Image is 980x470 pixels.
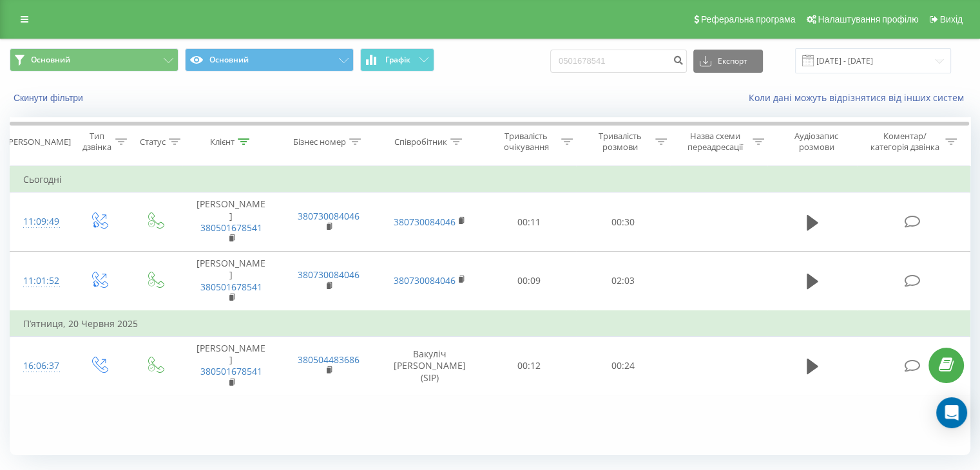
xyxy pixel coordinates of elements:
[10,48,178,71] button: Основний
[483,337,576,396] td: 00:12
[701,14,796,24] span: Реферальна програма
[293,136,346,147] div: Бізнес номер
[779,131,854,153] div: Аудіозапис розмови
[200,221,262,234] a: 380501678541
[394,274,456,287] a: 380730084046
[550,50,687,73] input: Пошук за номером
[23,353,57,379] div: 16:06:37
[182,337,280,396] td: [PERSON_NAME]
[693,50,763,73] button: Експорт
[210,136,235,147] div: Клієнт
[394,216,456,228] a: 380730084046
[360,48,434,71] button: Графік
[6,136,71,147] div: [PERSON_NAME]
[200,281,262,293] a: 380501678541
[749,91,970,104] a: Коли дані можуть відрізнятися вiд інших систем
[940,14,963,24] span: Вихід
[576,193,669,252] td: 00:30
[185,48,354,71] button: Основний
[298,268,360,281] a: 380730084046
[483,252,576,311] td: 00:09
[182,252,280,311] td: [PERSON_NAME]
[394,136,447,147] div: Співробітник
[23,209,57,234] div: 11:09:49
[182,193,280,252] td: [PERSON_NAME]
[385,55,410,64] span: Графік
[818,14,918,24] span: Налаштування профілю
[682,131,749,153] div: Назва схеми переадресації
[867,131,942,153] div: Коментар/категорія дзвінка
[483,193,576,252] td: 00:11
[81,131,111,153] div: Тип дзвінка
[10,311,970,337] td: П’ятниця, 20 Червня 2025
[576,337,669,396] td: 00:24
[936,397,967,428] div: Open Intercom Messenger
[576,252,669,311] td: 02:03
[298,210,360,222] a: 380730084046
[31,55,70,65] span: Основний
[494,131,559,153] div: Тривалість очікування
[298,353,360,366] a: 380504483686
[23,268,57,294] div: 11:01:52
[140,136,166,147] div: Статус
[200,365,262,377] a: 380501678541
[10,92,90,104] button: Скинути фільтри
[10,167,970,193] td: Сьогодні
[588,131,652,153] div: Тривалість розмови
[378,337,483,396] td: Вакуліч [PERSON_NAME] (SIP)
